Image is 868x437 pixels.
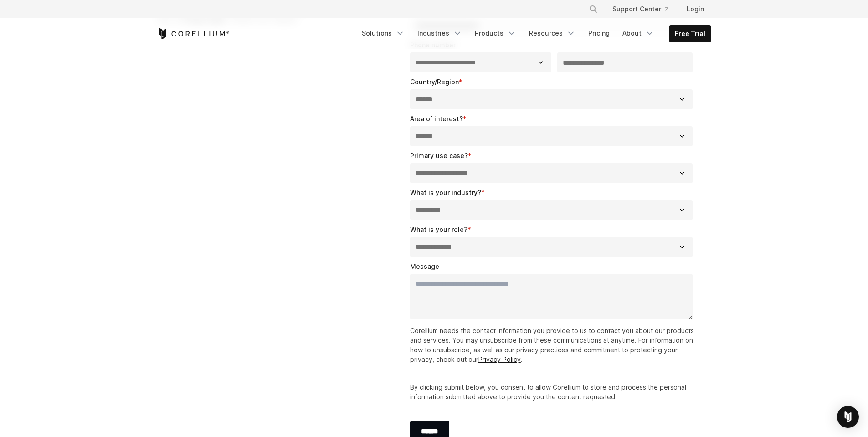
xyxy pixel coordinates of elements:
a: Pricing [583,25,615,41]
p: By clicking submit below, you consent to allow Corellium to store and process the personal inform... [410,382,697,401]
span: Message [410,262,439,270]
span: What is your role? [410,226,467,233]
div: Navigation Menu [578,1,711,17]
div: Open Intercom Messenger [837,406,859,428]
a: Login [679,1,711,17]
a: Free Trial [669,26,711,42]
a: Support Center [605,1,676,17]
span: Primary use case? [410,152,468,159]
a: Solutions [356,25,410,41]
a: Privacy Policy [478,355,521,363]
a: Products [469,25,522,41]
a: Resources [524,25,581,41]
span: Area of interest? [410,115,463,123]
span: Country/Region [410,78,459,86]
p: Corellium needs the contact information you provide to us to contact you about our products and s... [410,326,697,364]
button: Search [585,1,601,17]
span: What is your industry? [410,189,481,196]
a: Corellium Home [157,28,230,39]
a: About [617,25,660,41]
div: Navigation Menu [356,25,711,42]
a: Industries [412,25,467,41]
